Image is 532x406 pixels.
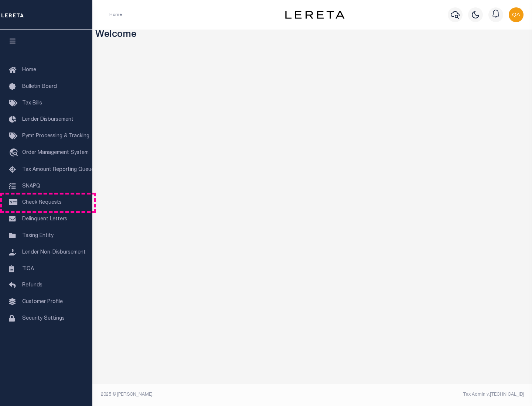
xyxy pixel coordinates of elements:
[22,233,54,238] span: Taxing Entity
[285,11,344,19] img: logo-dark.svg
[22,84,57,89] span: Bulletin Board
[22,134,89,139] span: Pymt Processing & Tracking
[109,11,122,18] li: Home
[22,183,40,189] span: SNAPQ
[22,316,65,321] span: Security Settings
[22,266,34,271] span: TIQA
[95,391,313,398] div: 2025 © [PERSON_NAME].
[509,7,524,22] img: svg+xml;base64,PHN2ZyB4bWxucz0iaHR0cDovL3d3dy53My5vcmcvMjAwMC9zdmciIHBvaW50ZXItZXZlbnRzPSJub25lIi...
[22,117,74,122] span: Lender Disbursement
[22,167,94,172] span: Tax Amount Reporting Queue
[22,283,42,288] span: Refunds
[22,250,86,255] span: Lender Non-Disbursement
[9,148,21,158] i: travel_explore
[22,68,36,73] span: Home
[22,217,67,222] span: Delinquent Letters
[22,150,89,155] span: Order Management System
[318,391,524,398] div: Tax Admin v.[TECHNICAL_ID]
[22,101,42,106] span: Tax Bills
[95,30,529,41] h3: Welcome
[22,299,63,304] span: Customer Profile
[22,200,62,205] span: Check Requests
